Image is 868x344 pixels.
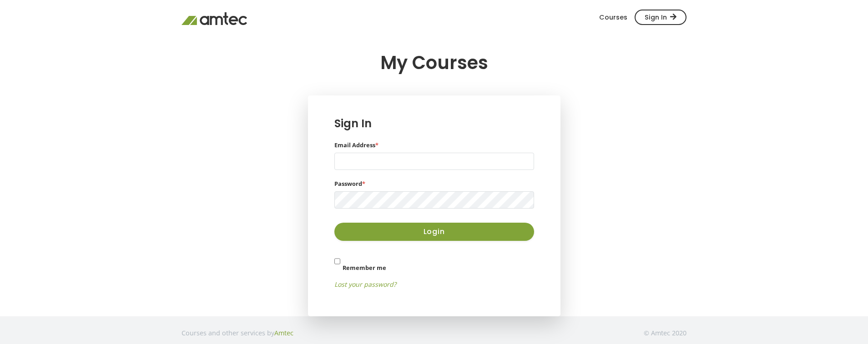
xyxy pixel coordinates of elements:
p: Courses and other services by [182,327,293,339]
img: Amtec Logo [182,12,247,25]
a: Amtec Dashboard [182,12,247,25]
label: Remember me [343,264,386,272]
h1: My Courses [182,52,686,74]
label: Password [334,181,365,187]
button: Login [334,223,534,241]
p: © Amtec 2020 [644,327,686,339]
span: Sign In [635,10,686,25]
h4: Sign In [330,117,539,135]
label: Email Address [334,142,378,148]
a: Amtec [274,329,293,337]
a: Sign In [635,13,686,22]
a: Courses [599,13,627,22]
a: Lost your password? [334,280,396,289]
